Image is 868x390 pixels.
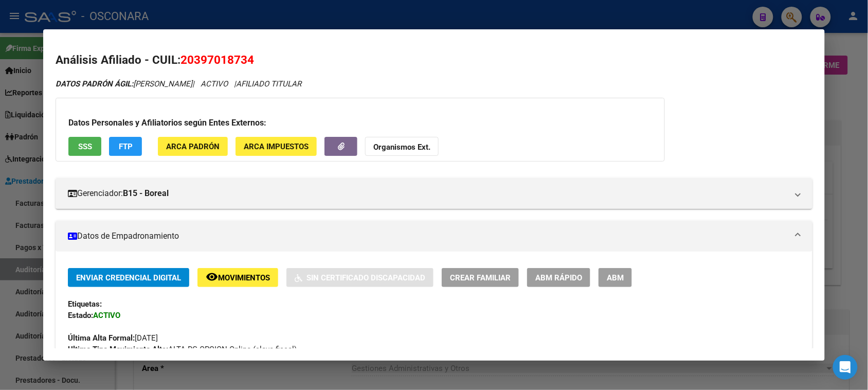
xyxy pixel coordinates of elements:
span: FTP [119,142,133,151]
button: ARCA Impuestos [236,137,317,156]
span: ARCA Impuestos [244,142,309,151]
strong: Última Alta Formal: [68,333,135,343]
strong: ACTIVO [93,311,120,320]
h3: Datos Personales y Afiliatorios según Entes Externos: [68,117,652,129]
button: FTP [109,137,142,156]
button: ABM Rápido [527,268,590,287]
span: ABM Rápido [535,273,582,282]
button: Movimientos [197,268,278,287]
mat-panel-title: Datos de Empadronamiento [68,230,787,242]
span: AFILIADO TITULAR [236,79,301,88]
strong: B15 - Boreal [123,187,169,200]
button: ARCA Padrón [158,137,228,156]
strong: Etiquetas: [68,299,102,309]
span: SSS [78,142,92,151]
span: Movimientos [218,273,270,282]
span: Crear Familiar [450,273,511,282]
button: Organismos Ext. [365,137,439,156]
strong: Estado: [68,311,93,320]
button: Enviar Credencial Digital [68,268,189,287]
mat-panel-title: Gerenciador: [68,187,787,200]
strong: Organismos Ext. [373,143,430,152]
mat-expansion-panel-header: Gerenciador:B15 - Boreal [56,178,812,209]
strong: DATOS PADRÓN ÁGIL: [56,79,133,88]
i: | ACTIVO | [56,79,301,88]
span: [PERSON_NAME] [56,79,192,88]
button: SSS [68,137,101,156]
span: Enviar Credencial Digital [76,273,181,282]
strong: Ultimo Tipo Movimiento Alta: [68,345,168,354]
div: Open Intercom Messenger [833,355,858,380]
span: Sin Certificado Discapacidad [306,273,425,282]
span: ARCA Padrón [166,142,220,151]
h2: Análisis Afiliado - CUIL: [56,51,812,69]
button: Sin Certificado Discapacidad [286,268,433,287]
mat-expansion-panel-header: Datos de Empadronamiento [56,221,812,252]
span: 20397018734 [180,53,254,66]
span: [DATE] [68,333,158,343]
span: ABM [607,273,624,282]
button: Crear Familiar [442,268,519,287]
mat-icon: remove_red_eye [206,271,218,283]
button: ABM [599,268,632,287]
span: ALTA RG OPCION Online (clave fiscal) [68,345,297,354]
